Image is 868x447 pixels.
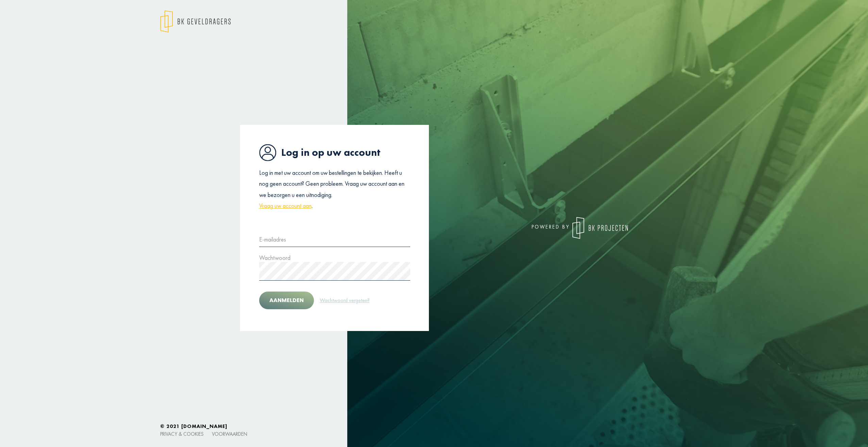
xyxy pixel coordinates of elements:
[259,167,410,212] p: Log in met uw account om uw bestellingen te bekijken. Heeft u nog geen account? Geen probleem. Vr...
[259,252,290,263] label: Wachtwoord
[439,217,628,239] div: powered by
[319,296,370,305] a: Wachtwoord vergeten?
[572,217,628,239] img: logo
[212,431,247,437] a: Voorwaarden
[259,200,312,211] a: Vraag uw account aan
[259,144,276,161] img: icon
[160,423,708,429] h6: © 2021 [DOMAIN_NAME]
[259,292,314,309] button: Aanmelden
[160,431,204,437] a: Privacy & cookies
[160,10,231,33] img: logo
[259,144,410,161] h1: Log in op uw account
